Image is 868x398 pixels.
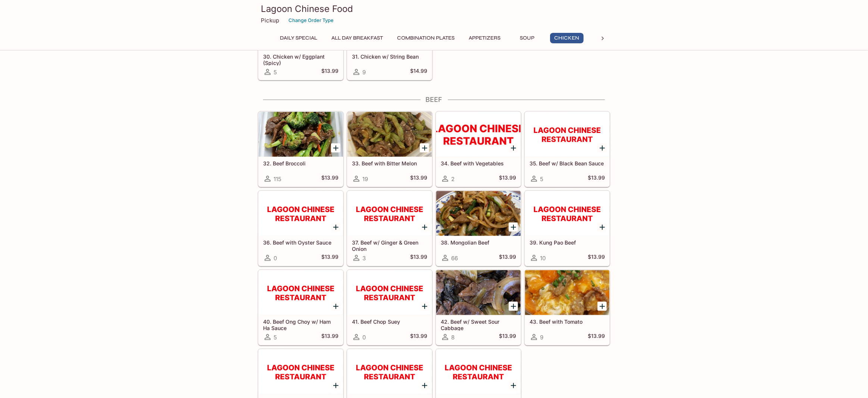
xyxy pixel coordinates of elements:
[259,112,343,157] div: 32. Beef Broccoli
[451,175,455,183] span: 2
[410,174,427,183] h5: $13.99
[511,33,544,43] button: Soup
[525,112,609,157] div: 35. Beef w/ Black Bean Sauce
[347,191,432,236] div: 37. Beef w/ Ginger & Green Onion
[420,302,429,311] button: Add 41. Beef Chop Suey
[540,255,546,262] span: 10
[263,53,338,66] h5: 30. Chicken w/ Eggplant (Spicy)
[436,270,521,345] a: 42. Beef w/ Sweet Sour Cabbage8$13.99
[321,174,338,183] h5: $13.99
[499,254,516,262] h5: $13.99
[540,175,543,183] span: 5
[410,333,427,342] h5: $13.99
[347,270,432,345] a: 41. Beef Chop Suey0$13.99
[274,255,277,262] span: 0
[525,191,610,266] a: 39. Kung Pao Beef10$13.99
[261,17,279,24] p: Pickup
[321,333,338,342] h5: $13.99
[499,333,516,342] h5: $13.99
[509,302,518,311] button: Add 42. Beef w/ Sweet Sour Cabbage
[441,239,516,246] h5: 38. Mongolian Beef
[259,270,343,315] div: 40. Beef Ong Choy w/ Ham Ha Sauce
[258,112,343,187] a: 32. Beef Broccoli115$13.99
[362,175,368,183] span: 19
[327,33,387,43] button: All Day Breakfast
[525,112,610,187] a: 35. Beef w/ Black Bean Sauce5$13.99
[509,223,518,232] button: Add 38. Mongolian Beef
[420,143,429,153] button: Add 33. Beef with Bitter Melon
[436,191,521,236] div: 38. Mongolian Beef
[410,68,427,77] h5: $14.99
[259,349,343,394] div: 44. Beef with Choy Sum
[331,143,340,153] button: Add 32. Beef Broccoli
[588,254,605,262] h5: $13.99
[259,191,343,236] div: 36. Beef with Oyster Sauce
[263,160,338,167] h5: 32. Beef Broccoli
[274,69,277,76] span: 5
[352,160,427,167] h5: 33. Beef with Bitter Melon
[597,302,607,311] button: Add 43. Beef with Tomato
[274,334,277,341] span: 5
[331,381,340,390] button: Add 44. Beef with Choy Sum
[540,334,543,341] span: 9
[597,143,607,153] button: Add 35. Beef w/ Black Bean Sauce
[451,255,458,262] span: 66
[263,239,338,246] h5: 36. Beef with Oyster Sauce
[331,223,340,232] button: Add 36. Beef with Oyster Sauce
[362,334,366,341] span: 0
[261,3,607,15] h3: Lagoon Chinese Food
[436,191,521,266] a: 38. Mongolian Beef66$13.99
[441,318,516,331] h5: 42. Beef w/ Sweet Sour Cabbage
[331,302,340,311] button: Add 40. Beef Ong Choy w/ Ham Ha Sauce
[550,33,584,43] button: Chicken
[530,318,605,325] h5: 43. Beef with Tomato
[436,112,521,157] div: 34. Beef with Vegetables
[451,334,455,341] span: 8
[321,254,338,262] h5: $13.99
[258,96,610,104] h4: Beef
[347,270,432,315] div: 41. Beef Chop Suey
[352,318,427,325] h5: 41. Beef Chop Suey
[321,68,338,77] h5: $13.99
[420,381,429,390] button: Add 45. Beef with Eggplant (Spicy)
[525,270,610,345] a: 43. Beef with Tomato9$13.99
[347,112,432,187] a: 33. Beef with Bitter Melon19$13.99
[509,143,518,153] button: Add 34. Beef with Vegetables
[362,69,366,76] span: 9
[525,270,609,315] div: 43. Beef with Tomato
[530,239,605,246] h5: 39. Kung Pao Beef
[465,33,505,43] button: Appetizers
[347,349,432,394] div: 45. Beef with Eggplant (Spicy)
[525,191,609,236] div: 39. Kung Pao Beef
[436,349,521,394] div: 46. Beef with String Bean
[276,33,321,43] button: Daily Special
[347,191,432,266] a: 37. Beef w/ Ginger & Green Onion3$13.99
[285,15,337,26] button: Change Order Type
[362,255,366,262] span: 3
[258,191,343,266] a: 36. Beef with Oyster Sauce0$13.99
[393,33,459,43] button: Combination Plates
[530,160,605,167] h5: 35. Beef w/ Black Bean Sauce
[263,318,338,331] h5: 40. Beef Ong Choy w/ Ham Ha Sauce
[588,333,605,342] h5: $13.99
[499,174,516,183] h5: $13.99
[420,223,429,232] button: Add 37. Beef w/ Ginger & Green Onion
[352,239,427,252] h5: 37. Beef w/ Ginger & Green Onion
[274,175,281,183] span: 115
[441,160,516,167] h5: 34. Beef with Vegetables
[509,381,518,390] button: Add 46. Beef with String Bean
[352,53,427,60] h5: 31. Chicken w/ String Bean
[436,270,521,315] div: 42. Beef w/ Sweet Sour Cabbage
[436,112,521,187] a: 34. Beef with Vegetables2$13.99
[347,112,432,157] div: 33. Beef with Bitter Melon
[410,254,427,262] h5: $13.99
[597,223,607,232] button: Add 39. Kung Pao Beef
[258,270,343,345] a: 40. Beef Ong Choy w/ Ham Ha Sauce5$13.99
[590,33,623,43] button: Beef
[588,174,605,183] h5: $13.99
